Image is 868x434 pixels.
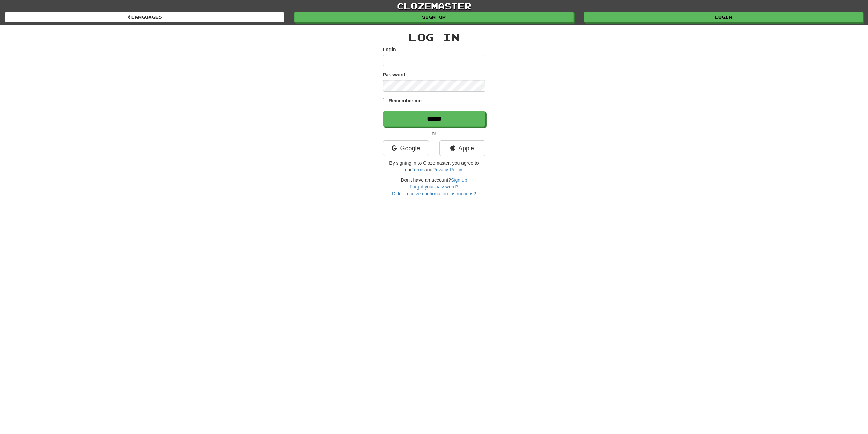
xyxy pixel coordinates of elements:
a: Apple [439,140,485,156]
a: Google [383,140,429,156]
div: Don't have an account? [383,177,485,197]
a: Login [584,12,863,22]
a: Forgot your password? [410,184,458,190]
label: Password [383,71,406,78]
a: Languages [5,12,284,22]
a: Terms [412,167,425,172]
label: Login [383,46,396,53]
a: Didn't receive confirmation instructions? [392,191,476,196]
label: Remember me [388,97,422,104]
p: or [383,130,485,137]
a: Sign up [294,12,573,22]
p: By signing in to Clozemaster, you agree to our and . [383,159,485,173]
h2: Log In [383,31,485,43]
a: Sign up [451,177,467,183]
a: Privacy Policy [432,167,462,172]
